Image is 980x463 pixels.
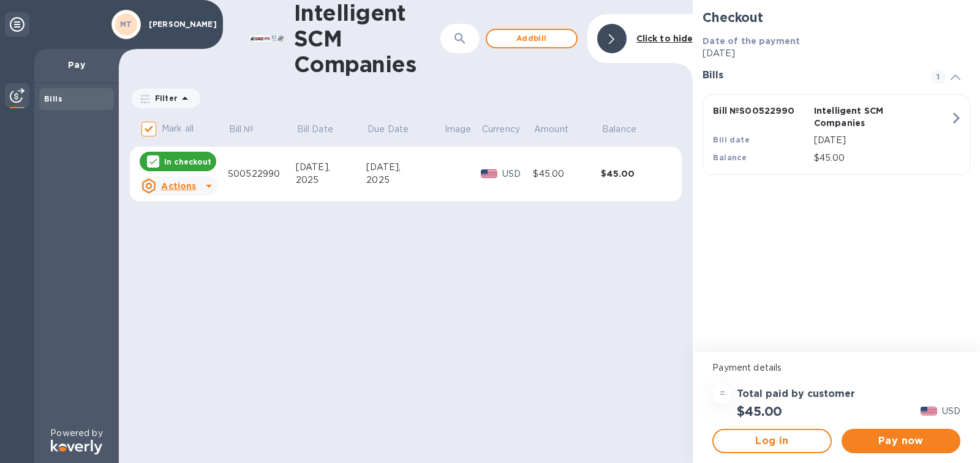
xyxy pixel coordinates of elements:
[497,31,567,46] span: Add bill
[481,169,497,178] img: USD
[50,427,102,440] p: Powered by
[712,384,732,404] div: =
[51,440,102,454] img: Logo
[921,407,937,415] img: USD
[161,181,196,191] u: Actions
[366,174,443,187] div: 2025
[712,429,831,453] button: Log in
[367,123,424,136] span: Due Date
[713,135,750,144] b: Bill date
[713,153,747,162] b: Balance
[814,152,950,165] p: $45.00
[601,168,669,180] div: $45.00
[703,36,800,46] b: Date of the payment
[164,157,211,167] p: In checkout
[162,122,194,135] p: Mark all
[228,168,296,180] div: S00522990
[120,20,132,29] b: MT
[814,134,950,147] p: [DATE]
[851,434,951,448] span: Pay now
[533,168,601,180] div: $45.00
[367,123,409,136] p: Due Date
[486,29,578,48] button: Addbill
[296,174,366,187] div: 2025
[602,123,636,136] p: Balance
[931,70,946,84] span: 1
[366,161,443,174] div: [DATE],
[814,105,910,129] p: Intelligent SCM Companies
[150,93,178,103] p: Filter
[229,123,254,136] p: Bill №
[712,361,960,374] p: Payment details
[703,94,970,175] button: Bill №S00522990Intelligent SCM CompaniesBill date[DATE]Balance$45.00
[534,123,568,136] p: Amount
[703,70,916,81] h3: Bills
[723,434,820,448] span: Log in
[296,161,366,174] div: [DATE],
[445,123,472,136] p: Image
[636,34,693,43] b: Click to hide
[149,20,210,29] p: [PERSON_NAME]
[534,123,584,136] span: Amount
[297,123,349,136] span: Bill Date
[297,123,333,136] p: Bill Date
[703,47,970,60] p: [DATE]
[602,123,652,136] span: Balance
[842,429,960,453] button: Pay now
[942,405,960,418] p: USD
[737,404,782,419] h2: $45.00
[44,94,62,103] b: Bills
[703,10,970,25] h2: Checkout
[229,123,270,136] span: Bill №
[482,123,520,136] p: Currency
[713,105,809,117] p: Bill № S00522990
[502,168,533,180] p: USD
[737,388,855,400] h3: Total paid by customer
[44,59,109,71] p: Pay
